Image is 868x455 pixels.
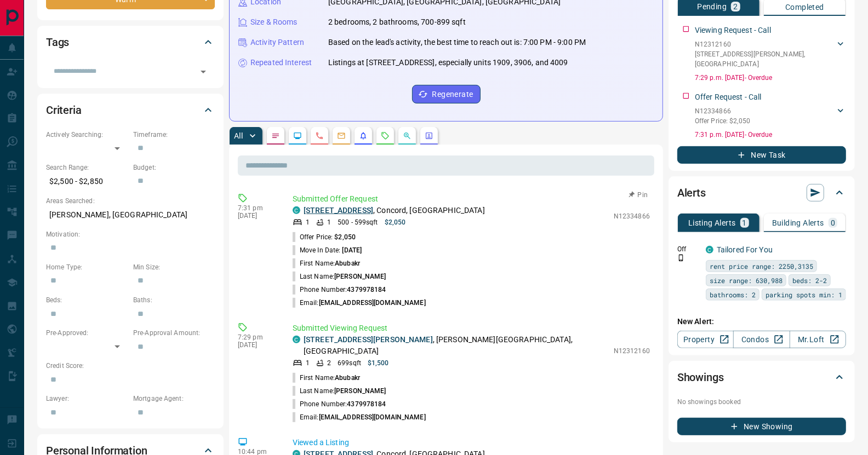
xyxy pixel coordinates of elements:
p: Email: [293,412,426,422]
p: 2 [327,358,331,368]
a: Tailored For You [717,245,773,254]
p: 500 - 599 sqft [338,217,378,227]
button: Open [196,64,211,79]
span: [EMAIL_ADDRESS][DOMAIN_NAME] [319,299,426,307]
p: Timeframe: [133,130,215,140]
p: Home Type: [46,262,128,272]
p: Submitted Viewing Request [293,322,650,334]
p: [DATE] [238,212,276,220]
p: 7:31 p.m. [DATE] - Overdue [695,130,846,140]
p: $1,500 [368,358,389,368]
p: Offer Price: [293,232,356,242]
p: [STREET_ADDRESS][PERSON_NAME] , [GEOGRAPHIC_DATA] [695,49,835,69]
p: Activity Pattern [250,37,304,48]
h2: Alerts [677,184,706,201]
p: Viewed a Listing [293,437,650,448]
p: [DATE] [238,341,276,349]
p: 0 [831,219,835,227]
p: Actively Searching: [46,130,128,140]
p: Pre-Approved: [46,328,128,338]
div: condos.ca [706,246,713,254]
a: [STREET_ADDRESS] [304,206,373,215]
p: Last Name: [293,386,386,396]
span: beds: 2-2 [792,275,827,286]
p: Pre-Approval Amount: [133,328,215,338]
p: Min Size: [133,262,215,272]
span: $2,050 [334,233,356,241]
p: Offer Request - Call [695,91,762,103]
p: 2 bedrooms, 2 bathrooms, 700-899 sqft [328,16,466,28]
svg: Emails [337,131,346,140]
p: N12312160 [614,346,650,356]
p: 2 [733,3,738,10]
p: Viewing Request - Call [695,25,771,36]
p: First Name: [293,373,360,383]
span: rent price range: 2250,3135 [710,261,813,272]
h2: Tags [46,33,69,51]
p: Off [677,244,699,254]
p: Mortgage Agent: [133,394,215,404]
span: size range: 630,988 [710,275,783,286]
p: 1 [306,217,310,227]
svg: Lead Browsing Activity [293,131,302,140]
p: New Alert: [677,316,846,327]
span: [EMAIL_ADDRESS][DOMAIN_NAME] [319,413,426,421]
p: Completed [785,3,824,11]
svg: Notes [271,131,280,140]
p: Baths: [133,295,215,305]
svg: Requests [381,131,390,140]
p: 1 [743,219,747,227]
span: [DATE] [342,246,362,254]
svg: Agent Actions [425,131,433,140]
p: Phone Number: [293,285,386,295]
p: $2,050 [385,217,406,227]
a: Mr.Loft [790,331,846,348]
p: 1 [327,217,331,227]
p: , [PERSON_NAME][GEOGRAPHIC_DATA], [GEOGRAPHIC_DATA] [304,334,608,357]
p: [PERSON_NAME], [GEOGRAPHIC_DATA] [46,206,215,224]
p: All [234,132,243,140]
p: Offer Price: $2,050 [695,116,750,126]
p: Budget: [133,163,215,172]
p: $2,500 - $2,850 [46,172,128,191]
h2: Showings [677,368,724,386]
div: condos.ca [293,206,300,214]
button: Pin [623,190,654,200]
div: N12312160[STREET_ADDRESS][PERSON_NAME],[GEOGRAPHIC_DATA] [695,37,846,71]
div: Criteria [46,97,215,123]
p: Lawyer: [46,394,128,404]
p: No showings booked [677,397,846,407]
div: condos.ca [293,336,300,343]
p: 7:31 pm [238,204,276,212]
svg: Push Notification Only [677,254,685,262]
p: Search Range: [46,163,128,172]
p: Listing Alerts [688,219,736,227]
p: 7:29 p.m. [DATE] - Overdue [695,73,846,83]
span: Abubakr [335,260,360,267]
p: Email: [293,298,426,308]
p: Last Name: [293,272,386,281]
a: Property [677,331,734,348]
p: Credit Score: [46,361,215,371]
p: Move In Date: [293,245,362,255]
p: Repeated Interest [250,57,312,68]
button: Regenerate [412,85,481,103]
span: bathrooms: 2 [710,289,756,300]
p: First Name: [293,258,360,268]
span: [PERSON_NAME] [334,273,386,280]
div: Showings [677,364,846,390]
a: [STREET_ADDRESS][PERSON_NAME] [304,335,433,344]
p: Building Alerts [772,219,824,227]
p: Beds: [46,295,128,305]
svg: Listing Alerts [359,131,368,140]
button: New Task [677,146,846,164]
span: parking spots min: 1 [766,289,842,300]
p: N12334866 [614,211,650,221]
span: 4379978184 [347,286,386,293]
button: New Showing [677,418,846,435]
span: Abubakr [335,374,360,382]
svg: Opportunities [403,131,412,140]
p: 1 [306,358,310,368]
p: Submitted Offer Request [293,193,650,205]
span: [PERSON_NAME] [334,387,386,395]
